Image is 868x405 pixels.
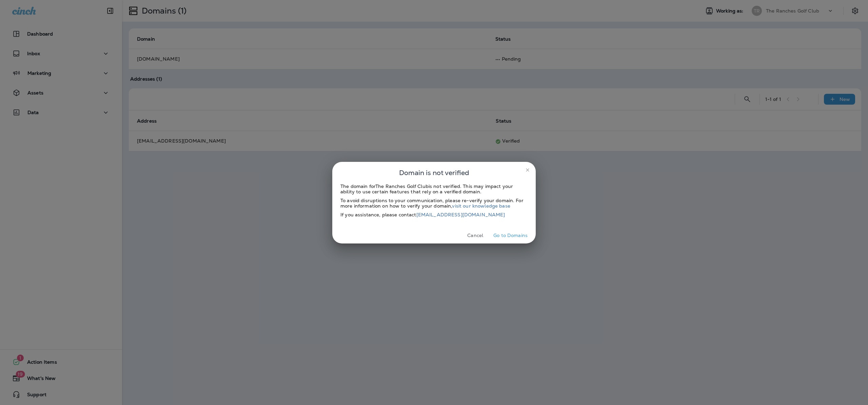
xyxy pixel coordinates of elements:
span: Domain is not verified [399,167,469,178]
a: visit our knowledge base [452,203,510,209]
button: Go to Domains [491,230,530,241]
div: The domain for The Ranches Golf Club is not verified. This may impact your ability to use certain... [340,184,528,194]
a: [EMAIL_ADDRESS][DOMAIN_NAME] [416,212,505,218]
div: If you assistance, please contact [340,212,528,217]
button: Cancel [462,230,488,241]
button: close [522,165,533,175]
div: To avoid disruptions to your communication, please re-verify your domain. For more information on... [340,198,528,209]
